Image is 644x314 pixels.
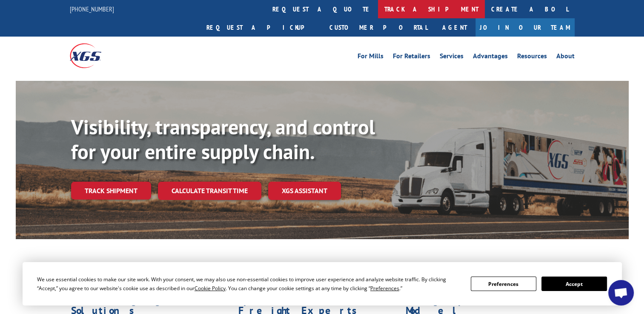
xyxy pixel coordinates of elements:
[358,53,384,62] a: For Mills
[475,18,575,37] a: Join Our Team
[556,53,575,62] a: About
[434,18,475,37] a: Agent
[541,277,607,291] button: Accept
[71,114,375,165] b: Visibility, transparency, and control for your entire supply chain.
[37,275,461,293] div: We use essential cookies to make our site work. With your consent, we may also use non-essential ...
[393,53,430,62] a: For Retailers
[471,277,536,291] button: Preferences
[23,262,622,305] div: Cookie Consent Prompt
[268,182,341,200] a: XGS ASSISTANT
[158,182,261,200] a: Calculate transit time
[517,53,547,62] a: Resources
[195,285,226,292] span: Cookie Policy
[473,53,508,62] a: Advantages
[71,182,151,200] a: Track shipment
[608,280,634,305] div: Open chat
[200,18,323,37] a: Request a pickup
[70,5,114,13] a: [PHONE_NUMBER]
[370,285,399,292] span: Preferences
[440,53,464,62] a: Services
[323,18,434,37] a: Customer Portal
